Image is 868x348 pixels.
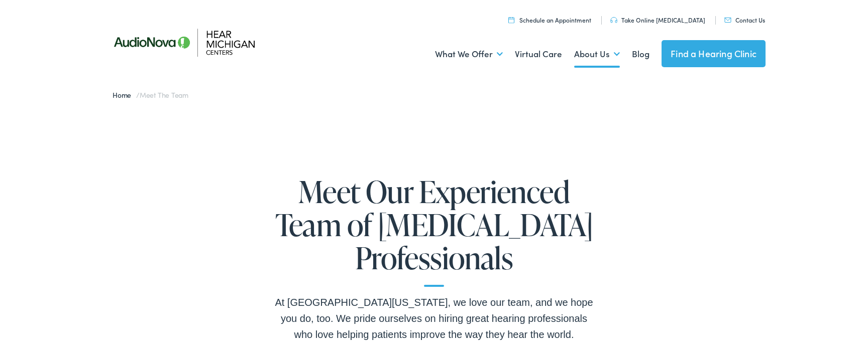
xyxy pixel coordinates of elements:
[515,36,562,73] a: Virtual Care
[273,175,595,287] h1: Meet Our Experienced Team of [MEDICAL_DATA] Professionals
[508,16,591,24] a: Schedule an Appointment
[724,18,731,23] img: utility icon
[724,16,765,24] a: Contact Us
[508,17,514,23] img: utility icon
[113,90,188,100] span: /
[574,36,620,73] a: About Us
[273,294,595,342] div: At [GEOGRAPHIC_DATA][US_STATE], we love our team, and we hope you do, too. We pride ourselves on ...
[610,16,705,24] a: Take Online [MEDICAL_DATA]
[662,40,766,67] a: Find a Hearing Clinic
[140,90,188,100] span: Meet the Team
[610,17,617,23] img: utility icon
[113,90,136,100] a: Home
[632,36,649,73] a: Blog
[435,36,503,73] a: What We Offer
